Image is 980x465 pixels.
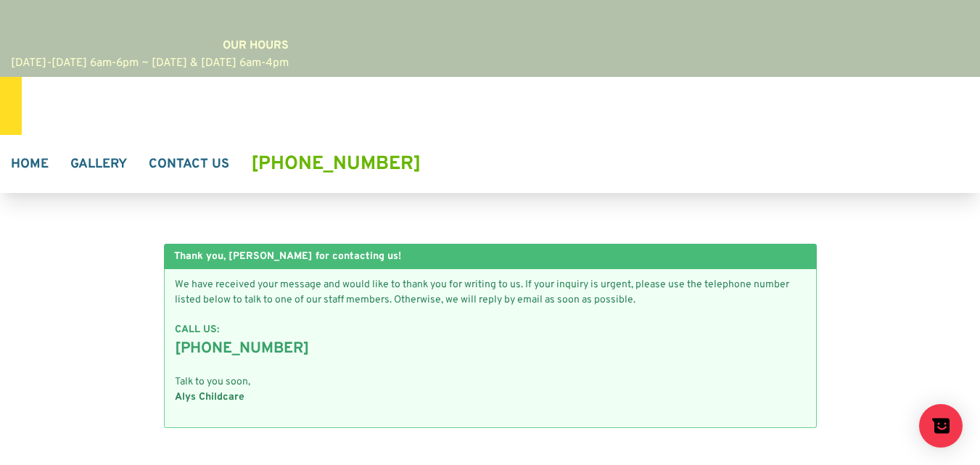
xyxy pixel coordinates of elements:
[223,38,289,53] strong: Our Hours
[175,322,806,337] p: Call us:
[175,277,806,308] p: We have received your message and would like to thank you for writing to us. If your inquiry is u...
[59,135,138,193] a: Gallery
[175,339,309,358] a: [PHONE_NUMBER]
[174,249,807,264] p: Thank you, [PERSON_NAME] for contacting us!
[175,391,244,403] strong: Alys Childcare
[11,56,289,70] span: [DATE]-[DATE] 6am-6pm ~ [DATE] & [DATE] 6am-4pm
[251,152,421,176] a: [PHONE_NUMBER]
[175,374,806,405] p: Talk to you soon,
[138,135,240,193] a: Contact Us
[919,404,963,448] button: Show survey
